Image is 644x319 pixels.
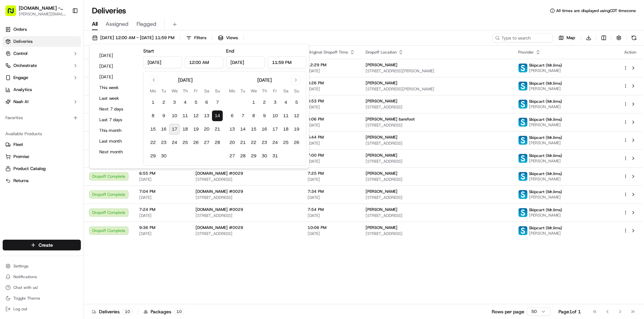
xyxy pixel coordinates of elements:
button: Go to next month [291,75,301,85]
span: Pylon [67,166,81,171]
button: 22 [248,137,259,148]
button: 16 [158,124,169,135]
span: [DATE] 12:00 AM - [DATE] 11:59 PM [100,35,174,41]
span: Dropoff Location [366,50,397,55]
button: 28 [212,137,223,148]
a: Fleet [5,142,78,148]
th: Monday [227,87,237,94]
button: 20 [227,137,237,148]
span: Product Catalog [13,166,46,172]
span: Skipcart (MrJims) [529,171,562,176]
img: Joseph V. [7,97,17,108]
button: 24 [270,137,280,148]
span: [PERSON_NAME] [529,122,562,128]
button: 10 [169,110,180,121]
span: Skipcart (MrJims) [529,81,562,86]
button: Filters [183,33,209,43]
span: [STREET_ADDRESS][PERSON_NAME] [366,68,507,74]
button: This week [96,83,137,92]
button: [PERSON_NAME][EMAIL_ADDRESS][PERSON_NAME][DOMAIN_NAME] [19,11,67,17]
button: 12 [291,110,302,121]
a: Deliveries [3,36,81,47]
span: Filters [194,35,206,41]
div: We're available if you need us! [30,71,92,76]
span: Skipcart (MrJims) [529,189,562,194]
p: Rows per page [492,308,524,315]
button: 23 [259,137,270,148]
img: profile_skipcart_partner.png [519,190,527,199]
span: 7:54 PM [308,207,355,212]
button: 2 [259,97,270,108]
div: Available Products [3,129,81,139]
span: [PERSON_NAME] [529,213,562,218]
div: Start new chat [30,64,110,71]
img: profile_skipcart_partner.png [519,226,527,235]
div: [DATE] [257,77,272,83]
th: Saturday [280,87,291,94]
span: [PERSON_NAME] [529,140,562,146]
button: 18 [180,124,191,135]
span: [PERSON_NAME] [529,86,562,91]
span: [DATE] [308,86,355,92]
span: 9:36 PM [139,225,185,230]
span: [DATE] [308,159,355,164]
button: 4 [180,97,191,108]
span: 6:55 PM [139,171,185,176]
span: 5:44 PM [308,135,355,140]
span: Log out [13,306,27,312]
input: Time [268,56,307,68]
img: profile_skipcart_partner.png [519,100,527,108]
span: [PERSON_NAME] [21,104,54,109]
span: [PERSON_NAME] [529,176,562,182]
span: [PERSON_NAME] [366,153,397,158]
span: [PERSON_NAME] [366,98,397,104]
span: [DATE] [139,213,185,218]
button: 5 [291,97,302,108]
span: Notifications [13,274,37,280]
button: 9 [259,110,270,121]
span: Chat with us! [13,285,38,290]
button: 27 [201,137,212,148]
span: [DATE] [308,123,355,128]
span: Promise [13,154,29,160]
button: Nash AI [3,96,81,107]
th: Friday [270,87,280,94]
button: [DATE] [96,51,137,60]
span: 3:53 PM [308,98,355,104]
span: [DOMAIN_NAME] #0029 [196,207,243,212]
button: 21 [237,137,248,148]
input: Date [143,56,182,68]
span: Knowledge Base [13,150,51,156]
button: 1 [148,97,158,108]
button: 30 [259,151,270,161]
span: [DATE] [308,177,355,182]
button: 25 [280,137,291,148]
a: 📗Knowledge Base [4,147,54,159]
button: 5 [191,97,201,108]
span: [PERSON_NAME] [21,122,54,127]
span: [STREET_ADDRESS] [366,177,507,182]
a: Analytics [3,84,81,95]
button: Engage [3,72,81,83]
th: Friday [191,87,201,94]
span: [STREET_ADDRESS] [196,231,297,236]
span: [STREET_ADDRESS] [196,213,297,218]
span: API Documentation [63,150,108,156]
span: [DATE] [308,213,355,218]
span: [STREET_ADDRESS] [196,177,297,182]
span: Skipcart (MrJims) [529,117,562,122]
div: 💻 [57,150,62,156]
button: Control [3,48,81,59]
span: Orchestrate [13,63,37,69]
span: [PERSON_NAME] [366,171,397,176]
span: Create [39,242,53,248]
button: 6 [201,97,212,108]
img: profile_skipcart_partner.png [519,208,527,217]
span: Deliveries [13,38,33,45]
div: [DATE] [178,77,193,83]
th: Thursday [180,87,191,94]
span: Skipcart (MrJims) [529,153,562,158]
input: Type to search [492,33,553,43]
button: 6 [227,110,237,121]
span: [DATE] [139,231,185,236]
